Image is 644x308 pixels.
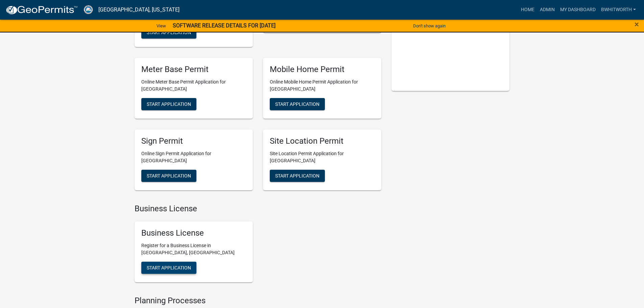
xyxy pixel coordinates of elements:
[518,3,537,16] a: Home
[270,170,325,182] button: Start Application
[135,204,381,214] h4: Business License
[275,173,319,178] span: Start Application
[141,262,196,274] button: Start Application
[270,65,375,74] h5: Mobile Home Permit
[598,3,639,16] a: BWhitworth
[154,20,169,31] a: View
[410,20,448,31] button: Don't show again
[635,20,639,28] button: Close
[141,150,246,164] p: Online Sign Permit Application for [GEOGRAPHIC_DATA]
[141,242,246,256] p: Register for a Business License in [GEOGRAPHIC_DATA], [GEOGRAPHIC_DATA]
[141,136,246,146] h5: Sign Permit
[270,78,375,93] p: Online Mobile Home Permit Application for [GEOGRAPHIC_DATA]
[141,98,196,110] button: Start Application
[147,101,191,106] span: Start Application
[141,228,246,238] h5: Business License
[98,4,180,16] a: [GEOGRAPHIC_DATA], [US_STATE]
[635,20,639,29] span: ×
[270,136,375,146] h5: Site Location Permit
[147,173,191,178] span: Start Application
[147,30,191,35] span: Start Application
[270,98,325,110] button: Start Application
[537,3,557,16] a: Admin
[275,101,319,106] span: Start Application
[147,265,191,270] span: Start Application
[270,150,375,164] p: Site Location Permit Application for [GEOGRAPHIC_DATA]
[173,22,276,29] strong: SOFTWARE RELEASE DETAILS FOR [DATE]
[141,65,246,74] h5: Meter Base Permit
[141,78,246,93] p: Online Meter Base Permit Application for [GEOGRAPHIC_DATA]
[557,3,598,16] a: My Dashboard
[83,5,93,14] img: Gilmer County, Georgia
[141,170,196,182] button: Start Application
[135,296,381,306] h4: Planning Processes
